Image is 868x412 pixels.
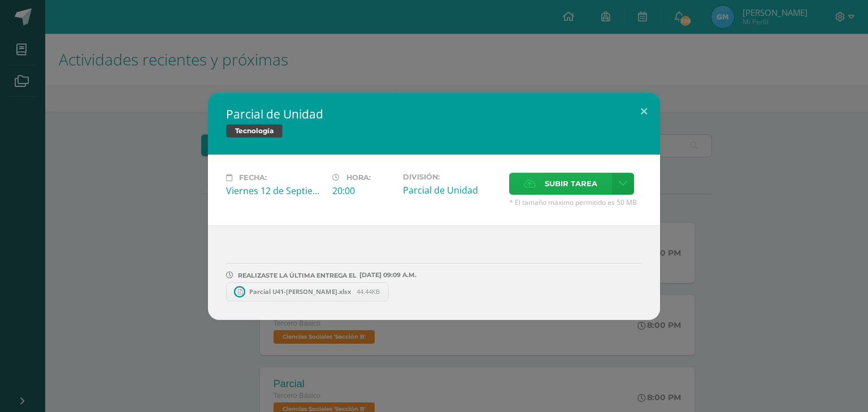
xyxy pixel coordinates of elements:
span: Subir tarea [545,173,597,194]
div: Parcial de Unidad [403,184,500,196]
span: Fecha: [239,173,267,182]
span: Parcial U41-[PERSON_NAME].xlsx [244,287,357,296]
span: * El tamaño máximo permitido es 50 MB [509,198,642,207]
span: 44.44KB [357,287,380,296]
h2: Parcial de Unidad [226,106,642,122]
span: Hora: [346,173,371,182]
button: Close (Esc) [628,93,660,131]
a: Parcial U41-[PERSON_NAME].xlsx 44.44KB [226,282,389,301]
span: REALIZASTE LA ÚLTIMA ENTREGA EL [238,271,357,279]
span: Tecnología [226,124,283,138]
label: División: [403,173,500,181]
div: Viernes 12 de Septiembre [226,185,323,197]
div: 20:00 [332,185,394,197]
